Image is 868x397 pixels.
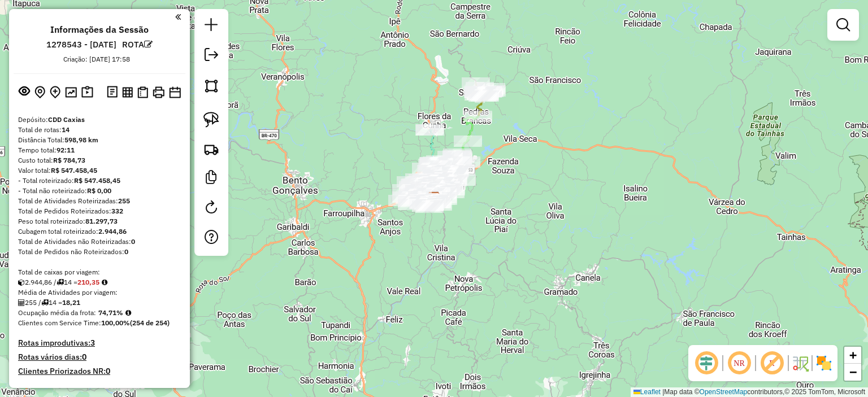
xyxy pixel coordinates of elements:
[18,287,181,298] div: Média de Atividades por viagem:
[51,166,97,174] strong: R$ 547.458,45
[203,141,219,157] img: Criar rota
[693,350,720,377] span: Ocultar deslocamento
[18,135,181,145] div: Distância Total:
[41,299,49,306] i: Total de rotas
[90,338,95,348] strong: 3
[47,84,63,101] button: Adicionar Atividades
[791,354,809,372] img: Fluxo de ruas
[150,84,167,101] button: Imprimir Rotas
[130,319,170,327] strong: (254 de 254)
[849,365,857,379] span: −
[18,247,181,257] div: Total de Pedidos não Roteirizados:
[125,309,131,316] em: Média calculada utilizando a maior ocupação (%Peso ou %Cubagem) de cada rota da sessão. Rotas cro...
[74,176,120,185] strong: R$ 547.458,45
[135,84,150,101] button: Visualizar Romaneio
[98,308,123,317] strong: 74,71%
[815,354,833,372] img: Exibir/Ocultar setores
[200,166,223,191] a: Criar modelo
[18,226,181,237] div: Cubagem total roteirizado:
[32,84,47,101] button: Centralizar mapa no depósito ou ponto de apoio
[849,348,857,362] span: +
[57,146,75,154] strong: 92:11
[124,247,128,256] strong: 0
[120,84,135,99] button: Visualizar relatório de Roteirização
[631,387,868,397] div: Map data © contributors,© 2025 TomTom, Microsoft
[106,366,110,376] strong: 0
[144,40,153,49] em: Alterar nome da sessão
[18,352,181,362] h4: Rotas vários dias:
[18,176,181,186] div: - Total roteirizado:
[18,216,181,226] div: Peso total roteirizado:
[167,84,183,101] button: Disponibilidade de veículos
[50,24,149,35] h4: Informações da Sessão
[18,206,181,216] div: Total de Pedidos Roteirizados:
[18,338,181,348] h4: Rotas improdutivas:
[57,279,64,286] i: Total de rotas
[18,145,181,155] div: Tempo total:
[844,347,861,364] a: Zoom in
[203,112,219,128] img: Selecionar atividades - laço
[118,197,130,205] strong: 255
[82,352,86,362] strong: 0
[62,125,70,134] strong: 14
[87,186,111,195] strong: R$ 0,00
[726,350,753,377] span: Ocultar NR
[200,14,223,39] a: Nova sessão e pesquisa
[427,191,441,206] img: CDD Caxias
[122,40,153,50] h6: ROTA
[63,84,79,99] button: Otimizar todas as rotas
[105,84,120,101] button: Logs desbloquear sessão
[16,83,32,101] button: Exibir sessão original
[18,237,181,247] div: Total de Atividades não Roteirizadas:
[18,319,101,327] span: Clientes com Service Time:
[131,237,135,246] strong: 0
[64,136,98,144] strong: 598,98 km
[18,125,181,135] div: Total de rotas:
[53,156,85,164] strong: R$ 784,73
[18,279,25,286] i: Cubagem total roteirizado
[62,298,80,307] strong: 18,21
[832,14,854,36] a: Exibir filtros
[199,137,224,162] a: Criar rota
[203,78,219,94] img: Selecionar atividades - polígono
[59,54,134,64] div: Criação: [DATE] 17:58
[844,364,861,381] a: Zoom out
[633,388,661,396] a: Leaflet
[758,350,785,377] span: Exibir rótulo
[175,10,181,23] a: Clique aqui para minimizar o painel
[18,165,181,176] div: Valor total:
[46,40,116,50] h6: 1278543 - [DATE]
[18,308,96,317] span: Ocupação média da frota:
[79,84,96,101] button: Painel de Sugestão
[200,43,223,69] a: Exportar sessão
[111,207,123,215] strong: 332
[18,298,181,308] div: 255 / 14 =
[700,388,748,396] a: OpenStreetMap
[200,196,223,221] a: Reroteirizar Sessão
[662,388,664,396] span: |
[48,115,85,124] strong: CDD Caxias
[18,277,181,287] div: 2.944,86 / 14 =
[18,367,181,376] h4: Clientes Priorizados NR:
[18,155,181,165] div: Custo total:
[98,227,127,235] strong: 2.944,86
[85,217,118,225] strong: 81.297,73
[101,319,130,327] strong: 100,00%
[18,115,181,125] div: Depósito:
[18,267,181,277] div: Total de caixas por viagem:
[18,196,181,206] div: Total de Atividades Roteirizadas:
[18,186,181,196] div: - Total não roteirizado:
[18,299,25,306] i: Total de Atividades
[77,278,99,286] strong: 210,35
[102,279,107,286] i: Meta Caixas/viagem: 223,23 Diferença: -12,88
